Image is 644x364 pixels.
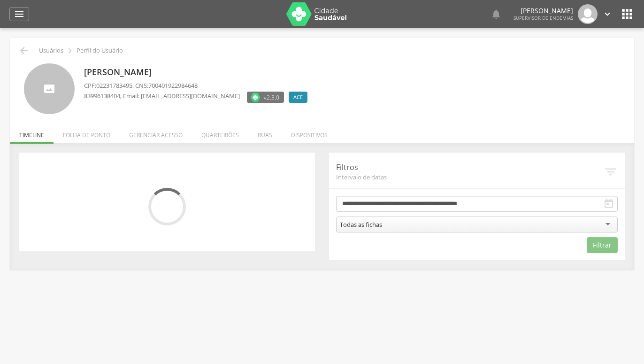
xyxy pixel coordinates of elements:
[293,93,303,101] span: ACE
[14,8,25,20] i: 
[84,92,240,101] p: , Email: [EMAIL_ADDRESS][DOMAIN_NAME]
[587,237,618,253] button: Filtrar
[54,122,120,144] li: Folha de ponto
[340,220,382,229] div: Todas as fichas
[491,4,502,24] a: 
[514,8,573,14] p: [PERSON_NAME]
[77,47,123,54] p: Perfil do Usuário
[65,46,75,56] i: 
[620,7,635,22] i: 
[336,162,604,173] p: Filtros
[248,122,282,144] li: Ruas
[264,93,279,102] span: v2.3.0
[84,66,312,78] p: [PERSON_NAME]
[603,198,614,209] i: 
[604,165,618,179] i: 
[9,7,29,21] a: 
[491,8,502,20] i: 
[120,122,192,144] li: Gerenciar acesso
[96,81,132,90] span: 02231783495
[602,9,613,19] i: 
[39,47,63,54] p: Usuários
[247,92,284,103] label: Versão do aplicativo
[282,122,337,144] li: Dispositivos
[514,15,573,21] span: Supervisor de Endemias
[336,173,604,181] span: Intervalo de datas
[18,45,30,56] i: Voltar
[148,81,198,90] span: 700401922984648
[84,92,120,100] span: 83996138404
[602,4,613,24] a: 
[84,81,312,90] p: CPF: , CNS:
[192,122,248,144] li: Quarteirões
